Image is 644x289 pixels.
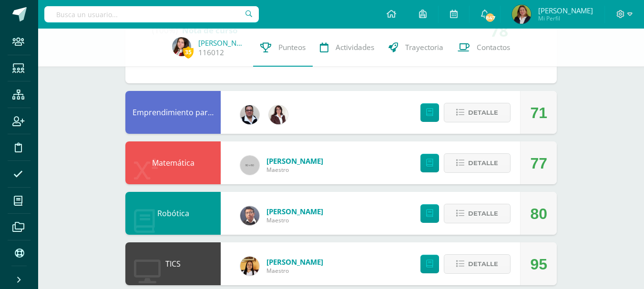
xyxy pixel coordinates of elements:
img: c7b6f2bc0b4920b4ad1b77fd0b6e0731.png [240,206,259,225]
img: db868cb9cc9438b4167fa9a6e90e350f.png [269,105,288,124]
div: 71 [530,91,547,134]
div: 95 [530,243,547,286]
div: TICS [125,242,221,285]
input: Busca un usuario... [44,6,259,22]
span: Punteos [278,42,306,52]
a: Contactos [450,29,517,67]
a: [PERSON_NAME] [266,257,323,267]
img: 60x60 [240,156,259,175]
span: Maestro [266,216,323,224]
img: 2b9ad40edd54c2f1af5f41f24ea34807.png [240,105,259,124]
span: Detalle [468,154,498,172]
span: Trayectoria [405,42,443,52]
div: Emprendimiento para la Productividad [125,91,221,134]
span: Detalle [468,255,498,273]
a: [PERSON_NAME] [266,207,323,216]
button: Detalle [444,204,511,223]
div: Matemática [125,141,221,184]
a: Punteos [253,29,313,67]
span: Maestro [266,267,323,275]
span: Maestro [266,166,323,174]
img: 405e426cf699282c02b6e6c69ff5ea82.png [240,257,259,276]
span: 35 [183,46,194,58]
span: Mi Perfil [538,14,593,22]
span: 847 [485,12,495,23]
button: Detalle [444,103,511,122]
button: Detalle [444,254,511,274]
a: 116012 [198,48,224,58]
span: [PERSON_NAME] [538,6,593,15]
a: Trayectoria [381,29,450,67]
img: a164061a65f1df25e60207af94843a26.png [512,5,531,24]
a: Actividades [313,29,381,67]
a: [PERSON_NAME] [198,38,246,48]
div: 80 [530,192,547,235]
a: [PERSON_NAME] [266,156,323,166]
div: Robótica [125,192,221,235]
span: Contactos [477,42,510,52]
div: 77 [530,142,547,185]
span: Actividades [336,42,374,52]
span: Detalle [468,205,498,222]
span: Detalle [468,104,498,121]
button: Detalle [444,153,511,173]
img: 8289294a3f1935bf46b5215569917126.png [172,37,191,56]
